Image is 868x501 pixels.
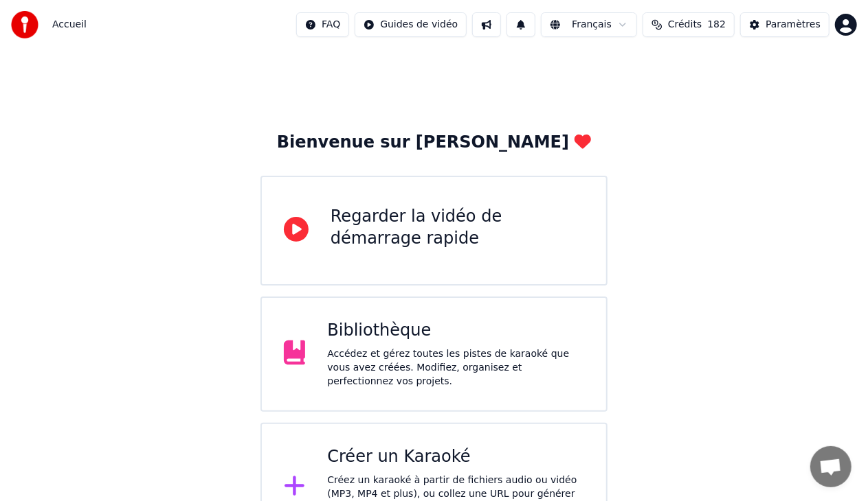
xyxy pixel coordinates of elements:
[766,18,821,32] div: Paramètres
[810,446,852,487] div: Ouvrir le chat
[668,18,702,32] span: Crédits
[327,320,584,342] div: Bibliothèque
[643,12,735,37] button: Crédits182
[740,12,830,37] button: Paramètres
[52,18,87,32] nav: breadcrumb
[277,132,591,154] div: Bienvenue sur [PERSON_NAME]
[296,12,349,37] button: FAQ
[331,206,584,250] div: Regarder la vidéo de démarrage rapide
[707,18,726,32] span: 182
[355,12,467,37] button: Guides de vidéo
[327,347,584,388] div: Accédez et gérez toutes les pistes de karaoké que vous avez créées. Modifiez, organisez et perfec...
[52,18,87,32] span: Accueil
[327,446,584,468] div: Créer un Karaoké
[11,11,38,38] img: youka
